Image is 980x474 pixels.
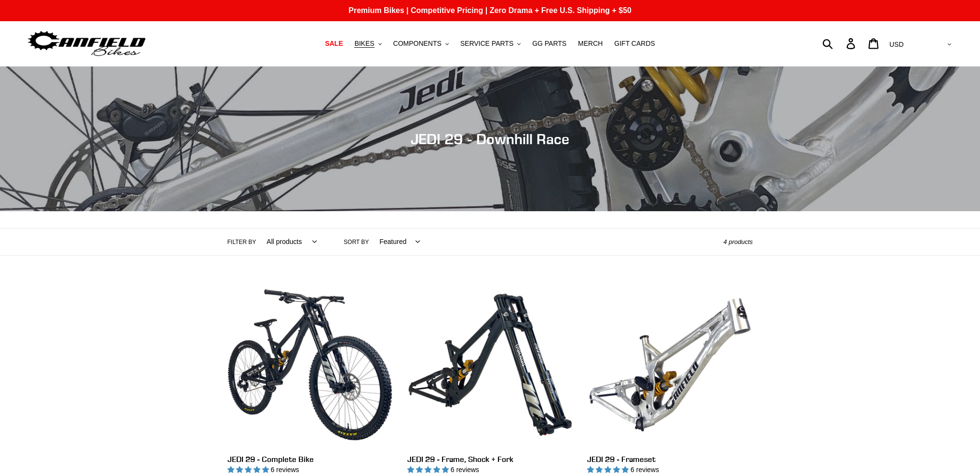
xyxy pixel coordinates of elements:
button: COMPONENTS [389,37,454,50]
img: Canfield Bikes [27,28,147,59]
span: MERCH [578,40,603,48]
span: SERVICE PARTS [460,40,513,48]
span: COMPONENTS [393,40,442,48]
a: MERCH [573,37,607,50]
span: JEDI 29 - Downhill Race [411,130,569,148]
a: GG PARTS [527,37,571,50]
span: GG PARTS [532,40,566,48]
button: BIKES [349,37,386,50]
label: Filter by [228,238,256,246]
span: 4 products [724,238,753,245]
span: SALE [325,40,343,48]
span: GIFT CARDS [614,40,655,48]
span: BIKES [354,40,374,48]
button: SERVICE PARTS [456,37,525,50]
a: GIFT CARDS [609,37,660,50]
a: SALE [320,37,348,50]
label: Sort by [344,238,369,246]
input: Search [828,33,852,54]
